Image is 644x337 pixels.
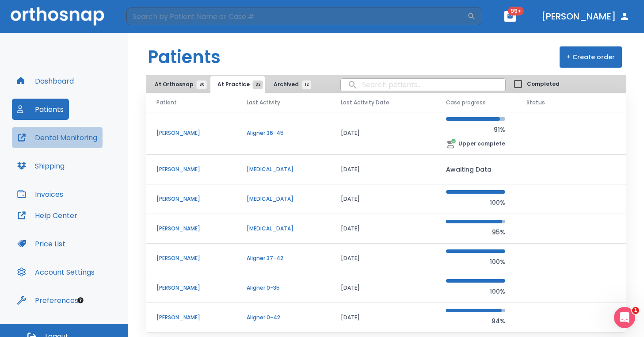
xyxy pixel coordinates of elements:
[632,307,639,314] span: 1
[156,129,225,137] p: [PERSON_NAME]
[12,155,70,176] button: Shipping
[302,80,311,89] span: 12
[126,8,467,25] input: Search by Patient Name or Case #
[330,273,435,303] td: [DATE]
[156,225,225,233] p: [PERSON_NAME]
[12,290,84,311] button: Preferences
[217,80,258,88] span: At Practice
[330,244,435,273] td: [DATE]
[253,80,263,89] span: 32
[446,286,505,297] p: 100%
[538,8,633,24] button: [PERSON_NAME]
[446,164,505,175] p: Awaiting Data
[247,129,320,137] p: Aligner 36-45
[12,99,69,120] button: Patients
[458,140,505,148] p: Upper complete
[330,214,435,244] td: [DATE]
[446,124,505,135] p: 91%
[508,7,524,15] span: 99+
[247,195,320,203] p: [MEDICAL_DATA]
[527,80,560,88] span: Completed
[156,99,177,107] span: Patient
[330,184,435,214] td: [DATE]
[247,254,320,262] p: Aligner 37-42
[12,205,83,226] button: Help Center
[247,284,320,292] p: Aligner 0-35
[148,44,221,70] h1: Patients
[12,127,103,148] button: Dental Monitoring
[197,80,207,89] span: 30
[247,225,320,233] p: [MEDICAL_DATA]
[148,76,316,93] div: tabs
[12,233,71,254] button: Price List
[156,165,225,173] p: [PERSON_NAME]
[341,76,505,93] input: search
[247,165,320,173] p: [MEDICAL_DATA]
[12,261,100,283] button: Account Settings
[247,314,320,322] p: Aligner 0-42
[12,70,79,92] button: Dashboard
[341,99,389,107] span: Last Activity Date
[156,284,225,292] p: [PERSON_NAME]
[155,80,202,88] span: At Orthosnap
[560,46,622,68] button: + Create order
[156,314,225,322] p: [PERSON_NAME]
[446,99,486,107] span: Case progress
[274,80,307,88] span: Archived
[330,155,435,184] td: [DATE]
[526,99,545,107] span: Status
[247,99,280,107] span: Last Activity
[446,316,505,326] p: 94%
[330,112,435,155] td: [DATE]
[330,303,435,333] td: [DATE]
[446,197,505,208] p: 100%
[12,184,69,205] button: Invoices
[614,307,635,328] iframe: Intercom live chat
[156,254,225,262] p: [PERSON_NAME]
[446,257,505,267] p: 100%
[76,296,84,304] div: Tooltip anchor
[156,195,225,203] p: [PERSON_NAME]
[11,7,104,25] img: Orthosnap
[446,227,505,237] p: 95%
